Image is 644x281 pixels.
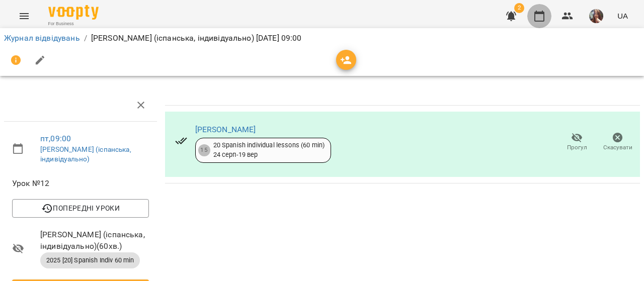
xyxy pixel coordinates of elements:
[556,128,597,156] button: Прогул
[589,9,603,23] img: 0ee1f4be303f1316836009b6ba17c5c5.jpeg
[40,134,71,143] a: пт , 09:00
[40,229,149,252] span: [PERSON_NAME] (іспанська, індивідуально) ( 60 хв. )
[84,32,87,44] li: /
[603,143,632,152] span: Скасувати
[12,4,36,28] button: Menu
[4,32,640,44] nav: breadcrumb
[198,144,210,156] div: 15
[597,128,638,156] button: Скасувати
[12,177,149,190] span: Урок №12
[40,145,131,163] a: [PERSON_NAME] (іспанська, індивідуально)
[567,143,587,152] span: Прогул
[195,125,256,134] a: [PERSON_NAME]
[48,21,99,27] span: For Business
[617,11,628,21] span: UA
[48,5,99,20] img: Voopty Logo
[514,3,524,13] span: 2
[91,32,302,44] p: [PERSON_NAME] (іспанська, індивідуально) [DATE] 09:00
[213,141,325,159] div: 20 Spanish individual lessons (60 min) 24 серп - 19 вер
[40,256,140,265] span: 2025 [20] Spanish Indiv 60 min
[12,199,149,217] button: Попередні уроки
[4,33,80,43] a: Журнал відвідувань
[613,7,632,25] button: UA
[20,202,141,214] span: Попередні уроки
